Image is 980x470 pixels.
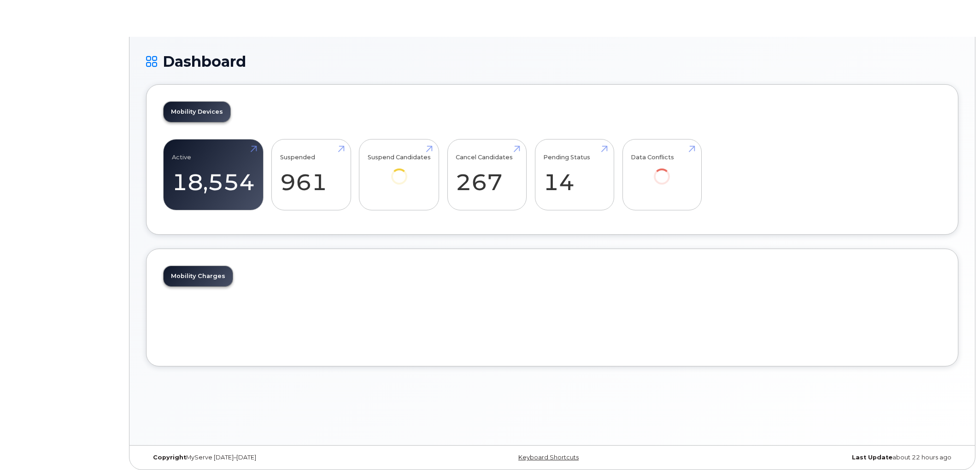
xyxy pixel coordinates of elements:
h1: Dashboard [146,53,958,70]
a: Mobility Charges [164,266,233,286]
a: Mobility Devices [164,102,230,122]
strong: Last Update [852,454,892,461]
a: Data Conflicts [631,145,693,197]
div: about 22 hours ago [687,454,958,461]
a: Keyboard Shortcuts [518,454,579,461]
strong: Copyright [153,454,186,461]
a: Active 18,554 [172,145,255,205]
a: Suspend Candidates [368,145,431,197]
a: Suspended 961 [280,145,342,205]
div: MyServe [DATE]–[DATE] [146,454,417,461]
a: Pending Status 14 [543,145,605,205]
a: Cancel Candidates 267 [456,145,518,205]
